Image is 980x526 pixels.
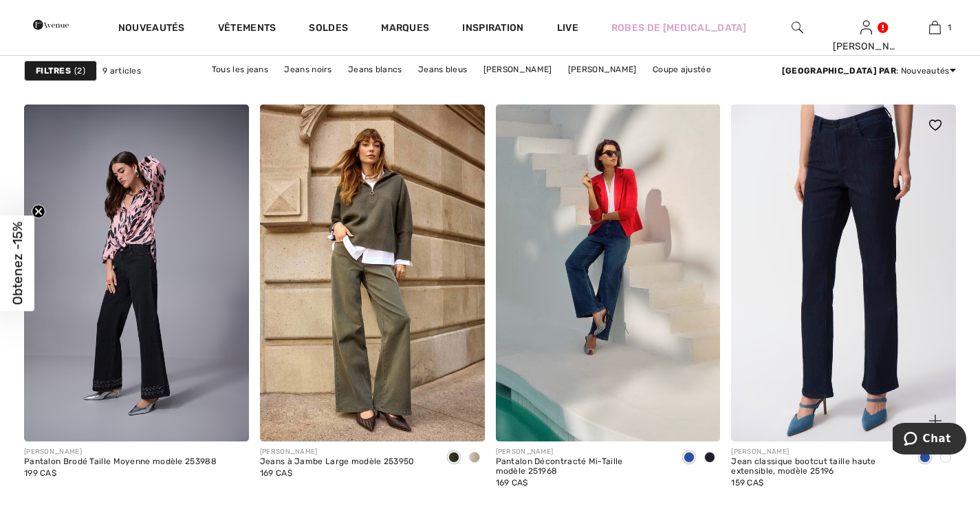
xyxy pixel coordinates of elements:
a: [PERSON_NAME] [477,61,559,78]
div: DARK DENIM BLUE [699,447,720,470]
img: Jeans à Jambe Large modèle 253950. Avocat [260,105,485,441]
div: [PERSON_NAME] [496,447,668,457]
div: Moonstone [464,447,485,470]
a: Nouveautés [118,22,185,36]
img: heart_black_full.svg [929,120,941,131]
img: 1ère Avenue [33,11,69,39]
a: Robes de [MEDICAL_DATA] [611,21,747,35]
a: Coupe ajustée [646,61,718,78]
div: Denim Medium Blue [935,447,956,470]
a: Se connecter [860,21,872,34]
a: Jeans noirs [277,61,338,78]
img: Mon panier [929,19,941,36]
a: Coupe droite [461,78,527,96]
a: Soldes [309,22,348,36]
img: Pantalon Décontracté Mi-Taille modèle 251968. Bleu moyen denim [496,105,721,441]
div: Pantalon Brodé Taille Moyenne modèle 253988 [24,457,217,467]
div: [PERSON_NAME] [24,447,217,457]
span: 169 CA$ [260,468,292,478]
div: Avocado [444,447,464,470]
a: Coupe large [395,78,458,96]
img: Mes infos [860,19,872,36]
div: Jean classique bootcut taille haute extensible, modèle 25196 [731,457,904,476]
span: 9 articles [102,65,141,77]
a: 1 [901,19,968,36]
img: Pantalon Brodé Taille Moyenne modèle 253988. Gris Charbon [24,105,249,441]
a: Jean classique bootcut taille haute extensible, modèle 25196. Bleu Denim Foncé [731,105,956,441]
strong: Filtres [36,65,71,77]
a: Vêtements [218,22,276,36]
span: Obtenez -15% [10,221,25,305]
div: [PERSON_NAME] [833,39,900,54]
img: plus_v2.svg [929,415,941,427]
span: 1 [948,21,951,34]
iframe: Ouvre un widget dans lequel vous pouvez chatter avec l’un de nos agents [893,423,966,457]
span: Inspiration [462,22,523,36]
a: Jeans bleus [411,61,474,78]
div: [PERSON_NAME] [260,447,415,457]
a: Live [557,21,578,35]
span: 2 [74,65,85,77]
span: 199 CA$ [24,468,56,478]
div: : Nouveautés [782,65,956,77]
a: Jeans blancs [341,61,409,78]
a: Marques [381,22,429,36]
a: [PERSON_NAME] [561,61,644,78]
span: 159 CA$ [731,478,763,487]
button: Close teaser [32,204,45,218]
a: Tous les jeans [205,61,275,78]
div: Jeans à Jambe Large modèle 253950 [260,457,415,467]
span: 169 CA$ [496,478,528,487]
div: Pantalon Décontracté Mi-Taille modèle 251968 [496,457,668,476]
div: [PERSON_NAME] [731,447,904,457]
div: Denim Medium Blue [679,447,699,470]
img: recherche [792,19,803,36]
div: DARK DENIM BLUE [915,447,935,470]
strong: [GEOGRAPHIC_DATA] par [782,66,896,76]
